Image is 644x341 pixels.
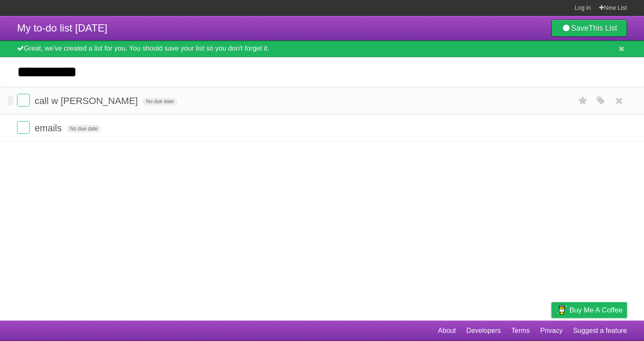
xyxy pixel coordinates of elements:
a: Buy me a coffee [551,302,627,318]
span: call w [PERSON_NAME] [35,95,140,106]
a: Terms [511,323,530,339]
a: SaveThis List [551,20,627,37]
label: Done [17,121,30,134]
span: emails [35,123,64,133]
a: Suggest a feature [573,323,627,339]
a: Privacy [540,323,563,339]
b: This List [589,24,617,32]
img: Buy me a coffee [556,303,567,317]
span: No due date [142,98,177,105]
span: Buy me a coffee [569,303,623,318]
label: Star task [575,94,591,108]
label: Done [17,94,30,107]
span: My to-do list [DATE] [17,22,107,34]
a: Developers [466,323,501,339]
a: About [438,323,456,339]
span: No due date [67,125,101,133]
